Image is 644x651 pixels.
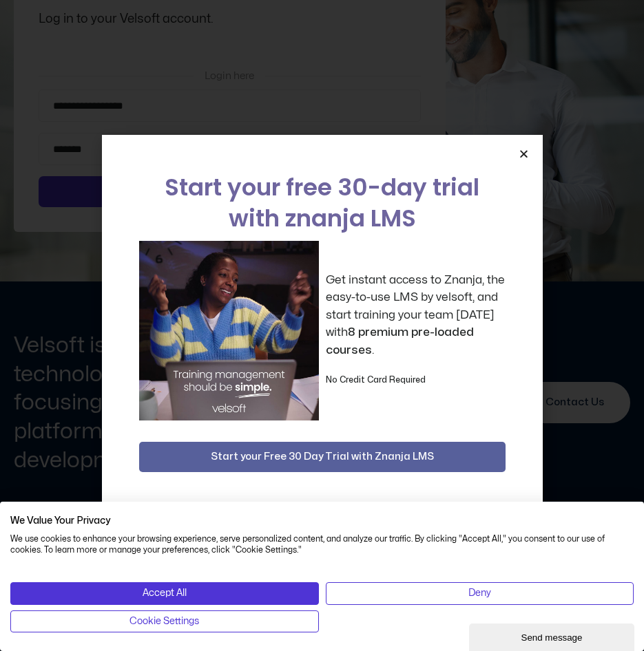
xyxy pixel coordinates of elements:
strong: No Credit Card Required [326,376,426,384]
iframe: chat widget [469,621,637,651]
a: Close [519,149,529,159]
span: Deny [468,586,491,601]
span: Accept All [143,586,187,601]
button: Adjust cookie preferences [10,610,319,632]
img: a woman sitting at her laptop dancing [139,241,319,420]
button: Deny all cookies [326,582,634,604]
button: Accept all cookies [10,582,319,604]
h2: Start your free 30-day trial with znanja LMS [139,172,506,234]
strong: 8 premium pre-loaded courses [326,326,474,356]
span: Cookie Settings [129,614,199,629]
p: Get instant access to Znanja, the easy-to-use LMS by velsoft, and start training your team [DATE]... [326,271,506,359]
h2: We Value Your Privacy [10,515,634,527]
p: We use cookies to enhance your browsing experience, serve personalized content, and analyze our t... [10,533,634,557]
button: Start your Free 30 Day Trial with Znanja LMS [139,442,506,472]
span: Start your Free 30 Day Trial with Znanja LMS [211,449,434,465]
